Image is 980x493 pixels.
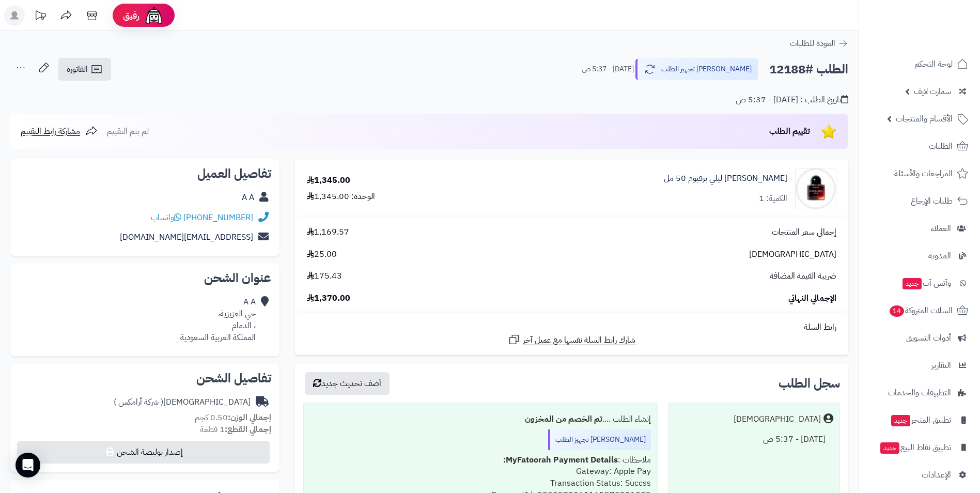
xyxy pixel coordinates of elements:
div: [DEMOGRAPHIC_DATA] [114,396,251,408]
span: 25.00 [307,249,337,260]
span: 14 [890,305,905,317]
span: لم يتم التقييم [107,125,149,137]
a: الفاتورة [58,58,111,81]
span: العودة للطلبات [790,37,835,50]
a: [PERSON_NAME] ليلي برفيوم 50 مل [664,173,787,184]
span: 1,169.57 [307,226,349,238]
button: إصدار بوليصة الشحن [17,441,270,464]
span: 175.43 [307,270,342,282]
span: الإجمالي النهائي [788,292,836,304]
a: المراجعات والأسئلة [865,161,974,186]
div: A A حي العزيزية، ، الدمام المملكة العربية السعودية [180,296,256,343]
a: تحديثات المنصة [27,5,53,28]
span: رفيق [123,9,139,22]
div: 1,345.00 [307,175,350,187]
span: ضريبة القيمة المضافة [770,270,836,282]
span: [DEMOGRAPHIC_DATA] [749,249,836,260]
a: العملاء [865,216,974,241]
a: A A [242,191,254,204]
a: التقارير [865,353,974,378]
span: أدوات التسويق [906,331,951,345]
img: 1638721756-byredo-casablanca-lily-extrait-de-parfum-50ml-90x90.jpg [796,168,836,209]
div: إنشاء الطلب .... [310,409,651,429]
small: 0.50 كجم [195,411,271,424]
button: [PERSON_NAME] تجهيز الطلب [635,58,758,80]
span: المدونة [928,249,951,263]
span: طلبات الإرجاع [911,194,953,208]
span: تقييم الطلب [769,125,810,137]
span: مشاركة رابط التقييم [21,125,80,137]
span: لوحة التحكم [914,57,953,71]
span: الأقسام والمنتجات [896,112,953,126]
span: ( شركة أرامكس ) [114,396,163,408]
span: جديد [880,442,899,454]
button: أضف تحديث جديد [305,372,390,395]
div: [PERSON_NAME] تجهيز الطلب [548,429,651,450]
h2: الطلب #12188 [769,59,848,80]
div: Open Intercom Messenger [15,453,40,477]
span: التقارير [931,358,951,373]
span: إجمالي سعر المنتجات [772,226,836,238]
b: تم الخصم من المخزون [525,413,602,425]
div: رابط السلة [299,321,844,333]
a: العودة للطلبات [790,37,848,50]
strong: إجمالي القطع: [225,423,271,436]
span: السلات المتروكة [889,303,953,318]
span: الإعدادات [922,468,951,482]
a: تطبيق نقاط البيعجديد [865,435,974,460]
b: MyFatoorah Payment Details: [503,454,618,466]
span: التطبيقات والخدمات [888,386,951,400]
span: شارك رابط السلة نفسها مع عميل آخر [523,334,635,346]
span: الطلبات [929,139,953,153]
h2: عنوان الشحن [19,272,271,284]
small: 1 قطعة [200,423,271,436]
h2: تفاصيل الشحن [19,372,271,384]
span: تطبيق نقاط البيع [879,440,951,455]
div: [DEMOGRAPHIC_DATA] [734,413,821,425]
a: لوحة التحكم [865,52,974,76]
a: التطبيقات والخدمات [865,380,974,405]
span: الفاتورة [67,63,88,75]
a: شارك رابط السلة نفسها مع عميل آخر [508,333,635,346]
span: المراجعات والأسئلة [894,166,953,181]
a: [EMAIL_ADDRESS][DOMAIN_NAME] [120,231,253,243]
a: طلبات الإرجاع [865,189,974,213]
span: سمارت لايف [914,84,951,99]
h3: سجل الطلب [779,377,840,390]
span: وآتس آب [901,276,951,290]
a: واتساب [151,211,181,224]
h2: تفاصيل العميل [19,167,271,180]
div: [DATE] - 5:37 ص [675,429,833,450]
span: جديد [891,415,910,426]
a: وآتس آبجديد [865,271,974,296]
div: الكمية: 1 [759,193,787,205]
span: تطبيق المتجر [890,413,951,427]
a: المدونة [865,243,974,268]
div: تاريخ الطلب : [DATE] - 5:37 ص [736,94,848,106]
span: جديد [903,278,922,289]
a: الإعدادات [865,463,974,487]
img: ai-face.png [144,5,164,26]
a: مشاركة رابط التقييم [21,125,98,137]
strong: إجمالي الوزن: [228,411,271,424]
a: السلات المتروكة14 [865,298,974,323]
a: [PHONE_NUMBER] [183,211,253,224]
div: الوحدة: 1,345.00 [307,191,375,203]
a: الطلبات [865,134,974,159]
img: logo-2.png [910,24,970,46]
span: 1,370.00 [307,292,350,304]
a: أدوات التسويق [865,326,974,350]
a: تطبيق المتجرجديد [865,408,974,433]
span: العملاء [931,221,951,236]
small: [DATE] - 5:37 ص [582,64,634,74]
